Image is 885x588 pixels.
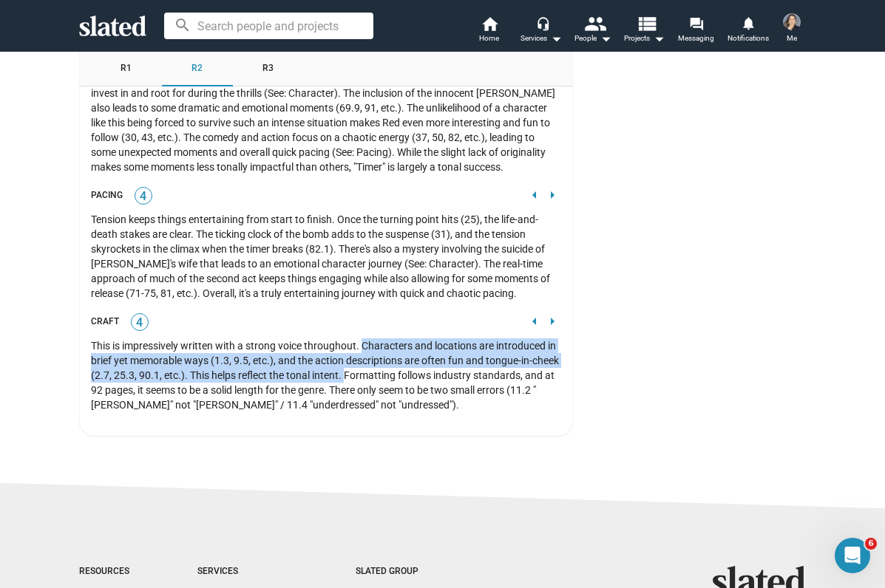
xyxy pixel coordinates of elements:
[741,16,755,30] mat-icon: notifications
[650,30,668,47] mat-icon: arrow_drop_down
[479,30,499,47] span: Home
[547,30,565,47] mat-icon: arrow_drop_down
[521,30,562,47] div: Services
[191,63,203,75] span: R2
[536,16,549,30] mat-icon: headset_mic
[464,15,515,47] a: Home
[515,15,567,47] button: Services
[91,56,561,174] div: "Timer" blends multiple genres, and does it well. While it's primarily a comedic thriller, it emb...
[91,190,123,202] div: Pacing
[865,538,877,550] span: 6
[526,312,543,330] mat-icon: arrow_left
[635,13,657,34] mat-icon: view_list
[728,30,769,47] span: Notifications
[583,13,605,34] mat-icon: people
[526,186,543,204] mat-icon: arrow_left
[783,13,801,31] img: Alexandra Carbone
[79,566,138,578] div: Resources
[722,15,774,47] a: Notifications
[132,315,148,330] span: 4
[91,212,561,301] div: Tension keeps things entertaining from start to finish. Once the turning point hits (25), the lif...
[619,15,671,47] button: Projects
[597,30,614,47] mat-icon: arrow_drop_down
[135,189,152,204] span: 4
[197,566,296,578] div: Services
[262,63,274,75] span: R3
[787,30,797,47] span: Me
[678,30,714,47] span: Messaging
[774,10,810,49] button: Alexandra CarboneMe
[574,30,611,47] div: People
[121,63,132,75] span: R1
[164,13,373,39] input: Search people and projects
[835,538,870,573] iframe: Intercom live chat
[481,15,498,33] mat-icon: home
[543,186,561,204] mat-icon: arrow_right
[567,15,619,47] button: People
[91,338,561,412] div: This is impressively written with a strong voice throughout. Characters and locations are introdu...
[91,316,119,328] div: Craft
[689,16,703,30] mat-icon: forum
[671,15,722,47] a: Messaging
[624,30,665,47] span: Projects
[543,312,561,330] mat-icon: arrow_right
[356,566,456,578] div: Slated Group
